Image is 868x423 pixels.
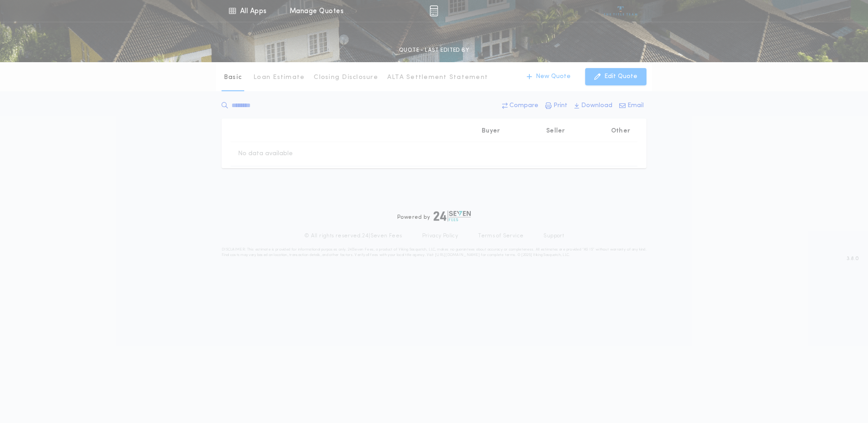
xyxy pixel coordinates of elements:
[542,98,570,114] button: Print
[434,211,471,221] img: logo
[224,73,242,82] p: Basic
[314,73,378,82] p: Closing Disclosure
[585,68,646,85] button: Edit Quote
[304,232,402,240] p: © All rights reserved. 24|Seven Fees
[509,101,538,110] p: Compare
[435,253,480,257] a: [URL][DOMAIN_NAME]
[222,247,646,258] p: DISCLAIMER: This estimate is provided for informational purposes only. 24|Seven Fees, a product o...
[546,127,565,136] p: Seller
[572,98,615,114] button: Download
[543,232,564,240] a: Support
[518,68,580,85] button: New Quote
[499,98,541,114] button: Compare
[847,255,859,263] span: 3.8.0
[478,232,523,240] a: Terms of Service
[422,232,459,240] a: Privacy Policy
[231,142,300,166] td: No data available
[581,101,612,110] p: Download
[611,127,630,136] p: Other
[604,72,637,81] p: Edit Quote
[429,5,438,16] img: img
[536,72,571,81] p: New Quote
[553,101,567,110] p: Print
[604,6,638,15] img: vs-icon
[253,73,305,82] p: Loan Estimate
[482,127,500,136] p: Buyer
[627,101,644,110] p: Email
[399,46,469,55] p: QUOTE - LAST EDITED BY
[616,98,646,114] button: Email
[387,73,488,82] p: ALTA Settlement Statement
[397,211,471,221] div: Powered by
